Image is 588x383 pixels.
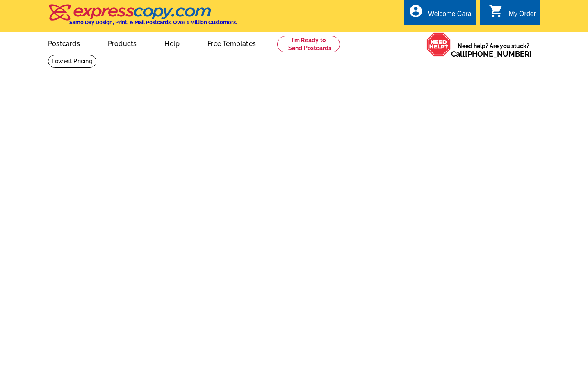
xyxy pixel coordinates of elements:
div: Welcome Cara [428,10,472,22]
a: Postcards [35,33,93,52]
h4: Same Day Design, Print, & Mail Postcards. Over 1 Million Customers. [69,19,237,25]
a: Free Templates [194,33,269,52]
img: help [426,32,451,57]
a: Same Day Design, Print, & Mail Postcards. Over 1 Million Customers. [48,10,237,25]
span: Need help? Are you stuck? [451,42,536,58]
a: [PHONE_NUMBER] [465,50,532,58]
a: Help [151,33,193,52]
div: My Order [508,10,536,22]
i: shopping_cart [489,4,504,18]
a: Products [95,33,150,52]
span: Call [451,50,532,58]
a: shopping_cart My Order [489,9,536,19]
i: account_circle [408,4,423,18]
